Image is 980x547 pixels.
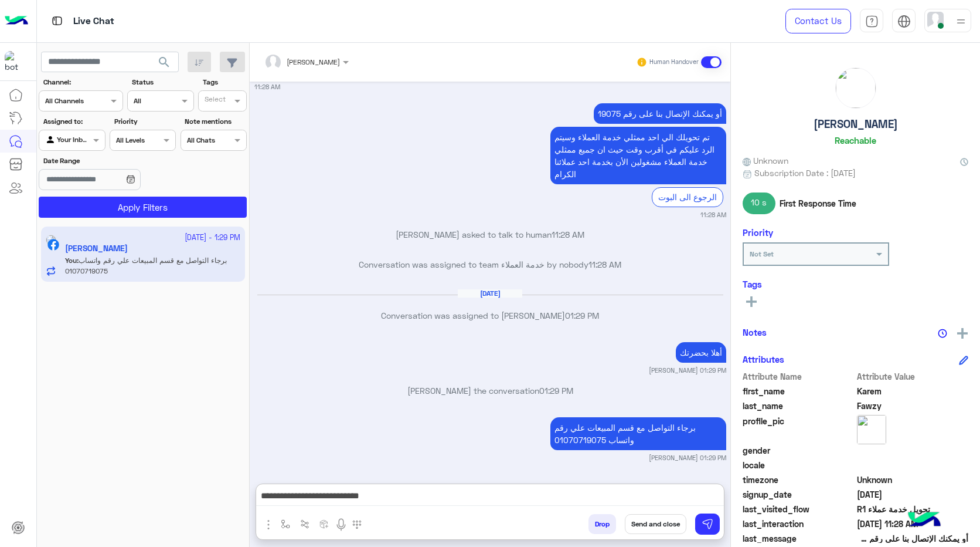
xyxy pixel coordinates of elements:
[254,384,726,397] p: [PERSON_NAME] the conversation
[539,386,573,396] span: 01:29 PM
[750,249,774,258] b: Not Set
[743,474,855,486] span: timezone
[565,310,599,320] span: 01:29 PM
[897,15,911,28] img: tab
[157,55,171,69] span: search
[857,415,886,444] img: picture
[857,532,969,545] span: أو يمكنك الإتصال بنا على رقم 19075
[552,229,584,239] span: 11:28 AM
[754,167,856,179] span: Subscription Date : [DATE]
[203,77,246,87] label: Tags
[743,193,775,214] span: 10 s
[785,9,851,33] a: Contact Us
[254,228,726,241] p: [PERSON_NAME] asked to talk to human
[550,127,726,184] p: 6/10/2025, 11:28 AM
[550,417,726,450] p: 7/10/2025, 1:29 PM
[649,58,699,67] small: Human Handover
[743,227,773,238] h6: Priority
[43,156,175,166] label: Date Range
[743,532,855,545] span: last_message
[132,77,192,87] label: Status
[261,518,275,532] img: send attachment
[50,13,64,28] img: tab
[835,135,876,146] h6: Reachable
[150,52,179,77] button: search
[743,354,784,364] h6: Attributes
[43,116,104,127] label: Assigned to:
[315,514,334,534] button: create order
[702,518,713,530] img: send message
[857,444,969,457] span: null
[700,210,726,220] small: 11:28 AM
[254,82,280,92] small: 11:28 AM
[857,400,969,412] span: Fawzy
[73,13,114,29] p: Live Chat
[743,415,855,442] span: profile_pic
[203,94,226,107] div: Select
[588,259,621,269] span: 11:28 AM
[254,258,726,271] p: Conversation was assigned to team خدمة العملاء by nobody
[743,503,855,515] span: last_visited_flow
[588,514,616,534] button: Drop
[114,116,175,127] label: Priority
[743,370,855,383] span: Attribute Name
[625,514,686,534] button: Send and close
[836,68,876,108] img: picture
[743,459,855,471] span: locale
[295,514,315,534] button: Trigger scenario
[904,500,945,541] img: hulul-logo.png
[957,328,968,339] img: add
[43,77,122,87] label: Channel:
[39,197,247,218] button: Apply Filters
[857,370,969,383] span: Attribute Value
[927,12,944,28] img: userImage
[743,279,968,289] h6: Tags
[743,400,855,412] span: last_name
[860,9,883,33] a: tab
[319,519,329,529] img: create order
[857,459,969,471] span: null
[857,385,969,397] span: Karem
[5,9,28,33] img: Logo
[649,453,726,462] small: [PERSON_NAME] 01:29 PM
[743,518,855,530] span: last_interaction
[954,14,968,29] img: profile
[649,366,726,375] small: [PERSON_NAME] 01:29 PM
[865,15,879,28] img: tab
[938,329,947,338] img: notes
[281,519,290,529] img: select flow
[857,474,969,486] span: Unknown
[857,503,969,515] span: تحويل خدمة عملاء R1
[743,385,855,397] span: first_name
[780,197,856,210] span: First Response Time
[300,519,309,529] img: Trigger scenario
[857,518,969,530] span: 2025-10-06T08:28:08.848Z
[743,488,855,501] span: signup_date
[254,309,726,322] p: Conversation was assigned to [PERSON_NAME]
[458,289,522,298] h6: [DATE]
[276,514,295,534] button: select flow
[352,520,362,529] img: make a call
[743,327,767,337] h6: Notes
[676,342,726,363] p: 7/10/2025, 1:29 PM
[185,116,245,127] label: Note mentions
[594,103,726,124] p: 6/10/2025, 11:28 AM
[743,444,855,457] span: gender
[814,117,898,131] h5: [PERSON_NAME]
[857,488,969,501] span: 2024-07-17T13:30:31.409Z
[743,154,788,167] span: Unknown
[334,518,348,532] img: send voice note
[652,187,723,207] div: الرجوع الى البوت
[5,51,26,72] img: 322208621163248
[287,58,340,66] span: [PERSON_NAME]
